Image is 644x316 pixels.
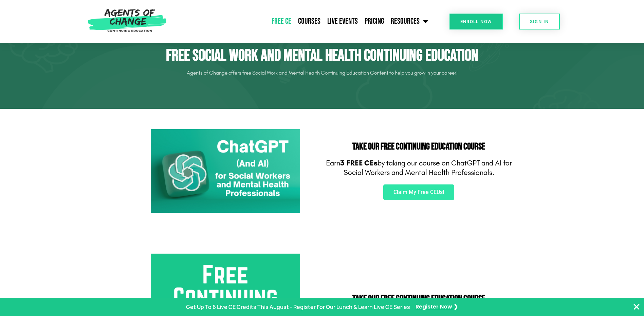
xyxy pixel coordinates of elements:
[449,14,503,29] a: Enroll Now
[268,13,295,30] a: Free CE
[460,19,492,24] span: Enroll Now
[519,14,560,29] a: SIGN IN
[170,13,431,30] nav: Menu
[186,302,410,312] p: Get Up To 6 Live CE Credits This August - Register For Our Lunch & Learn Live CE Series
[383,184,454,200] a: Claim My Free CEUs!
[132,46,512,66] h1: Free Social Work and Mental Health Continuing Education
[393,190,444,195] span: Claim My Free CEUs!
[340,159,378,167] b: 3 FREE CEs
[295,13,324,30] a: Courses
[361,13,387,30] a: Pricing
[632,303,641,311] button: Close Banner
[530,19,549,24] span: SIGN IN
[324,13,361,30] a: Live Events
[416,302,458,312] a: Register Now ❯
[387,13,431,30] a: Resources
[326,294,512,304] h2: Take Our FREE Continuing Education Course
[132,67,512,78] p: Agents of Change offers free Social Work and Mental Health Continuing Education Content to help y...
[326,142,512,152] h2: Take Our FREE Continuing Education Course
[326,158,512,178] p: Earn by taking our course on ChatGPT and AI for Social Workers and Mental Health Professionals.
